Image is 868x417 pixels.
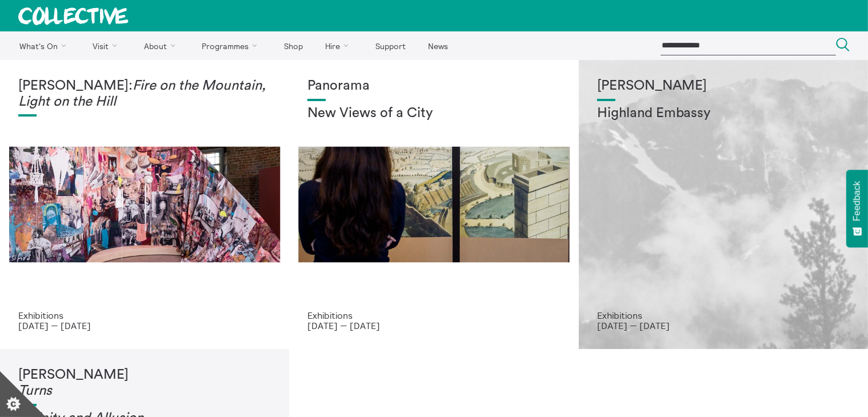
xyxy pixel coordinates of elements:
button: Feedback - Show survey [846,170,868,247]
h2: Highland Embassy [597,106,850,122]
a: Visit [83,31,132,60]
a: What's On [9,31,81,60]
a: About [134,31,190,60]
em: Fire on the Mountain, Light on the Hill [18,79,266,109]
h1: [PERSON_NAME]: [18,78,271,110]
span: Feedback [852,181,862,221]
a: News [418,31,458,60]
a: Support [365,31,415,60]
h2: New Views of a City [307,106,560,122]
a: Solar wheels 17 [PERSON_NAME] Highland Embassy Exhibitions [DATE] — [DATE] [579,60,868,349]
h1: [PERSON_NAME] [18,367,271,399]
a: Collective Panorama June 2025 small file 8 Panorama New Views of a City Exhibitions [DATE] — [DATE] [289,60,578,349]
p: [DATE] — [DATE] [597,320,850,331]
p: [DATE] — [DATE] [18,320,271,331]
a: Shop [274,31,313,60]
p: Exhibitions [18,310,271,320]
p: Exhibitions [597,310,850,320]
p: [DATE] — [DATE] [307,320,560,331]
h1: [PERSON_NAME] [597,78,850,94]
a: Programmes [192,31,272,60]
a: Hire [315,31,363,60]
p: Exhibitions [307,310,560,320]
h1: Panorama [307,78,560,94]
